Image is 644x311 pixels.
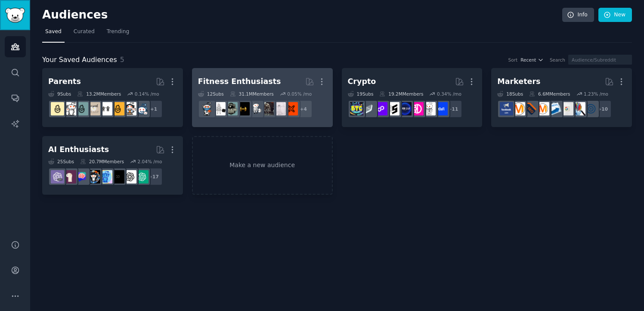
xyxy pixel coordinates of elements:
[75,170,88,183] img: ChatGPTPromptGenius
[135,170,149,183] img: ChatGPT
[200,102,214,115] img: Health
[87,102,100,115] img: beyondthebump
[434,102,448,115] img: defi_
[212,102,226,115] img: GYM
[342,68,483,127] a: Crypto19Subs19.2MMembers0.34% /mo+11defi_CryptoNewsdefiblockchainweb3ethstaker0xPolygonethfinance...
[42,8,562,22] h2: Audiences
[550,57,565,63] div: Search
[362,102,375,115] img: ethfinance
[272,102,286,115] img: physicaltherapy
[497,91,523,97] div: 18 Sub s
[529,91,570,97] div: 6.6M Members
[123,102,136,115] img: parentsofmultiples
[248,102,262,115] img: weightroom
[520,57,536,63] span: Recent
[75,102,88,115] img: SingleParents
[111,170,124,183] img: ArtificialInteligence
[236,102,250,115] img: workout
[374,102,387,115] img: 0xPolygon
[497,76,540,87] div: Marketers
[145,168,163,186] div: + 17
[410,102,424,115] img: defiblockchain
[48,144,109,155] div: AI Enthusiasts
[71,25,98,43] a: Curated
[379,91,423,97] div: 19.2M Members
[562,8,594,22] a: Info
[386,102,399,115] img: ethstaker
[224,102,238,115] img: GymMotivation
[63,170,76,183] img: LocalLLaMA
[260,102,274,115] img: fitness30plus
[536,102,549,115] img: AskMarketing
[104,25,132,43] a: Trending
[508,57,518,63] div: Sort
[287,91,312,97] div: 0.05 % /mo
[444,100,462,118] div: + 11
[422,102,436,115] img: CryptoNews
[135,102,149,115] img: Parents
[51,170,64,183] img: ChatGPTPro
[42,25,65,43] a: Saved
[123,170,136,183] img: OpenAI
[137,159,162,165] div: 2.04 % /mo
[584,102,598,115] img: OnlineMarketing
[45,28,62,36] span: Saved
[524,102,537,115] img: bigseo
[48,91,71,97] div: 9 Sub s
[437,91,461,97] div: 0.34 % /mo
[192,136,333,195] a: Make a new audience
[48,159,74,165] div: 25 Sub s
[80,159,124,165] div: 20.7M Members
[520,57,544,63] button: Recent
[398,102,412,115] img: web3
[120,56,124,64] span: 5
[294,100,313,118] div: + 4
[42,55,117,65] span: Your Saved Audiences
[51,102,64,115] img: Parenting
[145,100,163,118] div: + 1
[48,76,81,87] div: Parents
[348,91,374,97] div: 19 Sub s
[350,102,363,115] img: Crypto_General
[42,68,183,127] a: Parents9Subs13.2MMembers0.14% /mo+1ParentsparentsofmultiplesNewParentstoddlersbeyondthebumpSingle...
[99,102,112,115] img: toddlers
[560,102,573,115] img: googleads
[135,91,159,97] div: 0.14 % /mo
[594,100,612,118] div: + 10
[512,102,525,115] img: content_marketing
[500,102,513,115] img: FacebookAds
[198,76,281,87] div: Fitness Enthusiasts
[584,91,608,97] div: 1.23 % /mo
[491,68,632,127] a: Marketers18Subs6.6MMembers1.23% /mo+10OnlineMarketingMarketingResearchgoogleadsEmailmarketingAskM...
[63,102,76,115] img: daddit
[99,170,112,183] img: artificial
[285,102,298,115] img: personaltraining
[598,8,632,22] a: New
[230,91,274,97] div: 31.1M Members
[198,91,224,97] div: 12 Sub s
[74,28,95,36] span: Curated
[192,68,333,127] a: Fitness Enthusiasts12Subs31.1MMembers0.05% /mo+4personaltrainingphysicaltherapyfitness30plusweigh...
[42,136,183,195] a: AI Enthusiasts25Subs20.7MMembers2.04% /mo+17ChatGPTOpenAIArtificialInteligenceartificialaiArtChat...
[111,102,124,115] img: NewParents
[5,8,25,23] img: GummySearch logo
[548,102,561,115] img: Emailmarketing
[77,91,121,97] div: 13.2M Members
[87,170,100,183] img: aiArt
[107,28,129,36] span: Trending
[572,102,585,115] img: MarketingResearch
[348,76,376,87] div: Crypto
[568,55,632,65] input: Audience/Subreddit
